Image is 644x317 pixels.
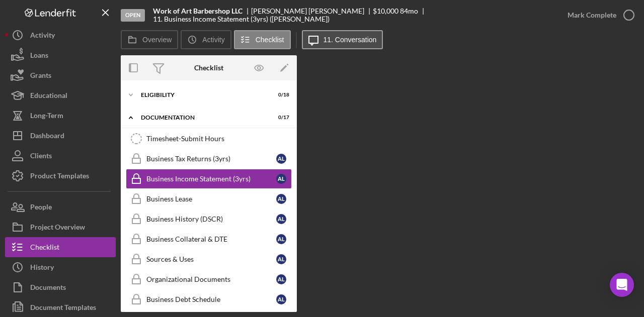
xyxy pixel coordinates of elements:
[146,275,276,283] div: Organizational Documents
[5,85,116,105] button: Educational
[276,214,286,224] div: A L
[276,274,286,284] div: A L
[276,254,286,264] div: A L
[146,295,276,303] div: Business Debt Schedule
[194,64,223,72] div: Checklist
[141,92,264,98] div: Eligibility
[126,229,292,249] a: Business Collateral & DTEAL
[30,85,67,108] div: Educational
[5,217,116,237] button: Project Overview
[146,175,276,183] div: Business Income Statement (3yrs)
[146,195,276,203] div: Business Lease
[610,273,634,297] div: Open Intercom Messenger
[30,105,63,128] div: Long-Term
[568,5,616,25] div: Mark Complete
[400,7,418,15] div: 84 mo
[30,166,89,188] div: Product Templates
[126,249,292,269] a: Sources & UsesAL
[121,9,145,22] div: Open
[302,30,383,49] button: 11. Conversation
[30,197,52,220] div: People
[5,237,116,257] button: Checklist
[373,7,398,15] span: $10,000
[276,234,286,244] div: A L
[5,197,116,217] button: People
[202,36,224,44] label: Activity
[141,115,264,121] div: Documentation
[271,115,289,121] div: 0 / 17
[126,129,292,149] a: Timesheet-Submit Hours
[153,15,330,23] div: 11. Business Income Statement (3yrs) ([PERSON_NAME])
[276,174,286,184] div: A L
[30,65,51,88] div: Grants
[30,25,55,48] div: Activity
[126,209,292,229] a: Business History (DSCR)AL
[5,166,116,186] button: Product Templates
[276,194,286,204] div: A L
[126,149,292,169] a: Business Tax Returns (3yrs)AL
[30,237,59,260] div: Checklist
[30,45,48,68] div: Loans
[153,7,243,15] b: Work of Art Barbershop LLC
[146,135,291,143] div: Timesheet-Submit Hours
[276,294,286,304] div: A L
[5,45,116,65] button: Loans
[30,146,52,168] div: Clients
[256,36,284,44] label: Checklist
[557,5,639,25] button: Mark Complete
[146,255,276,263] div: Sources & Uses
[276,154,286,164] div: A L
[271,92,289,98] div: 0 / 18
[30,257,54,280] div: History
[146,235,276,243] div: Business Collateral & DTE
[5,277,116,297] button: Documents
[251,7,373,15] div: [PERSON_NAME] [PERSON_NAME]
[30,277,66,300] div: Documents
[181,30,231,49] button: Activity
[146,215,276,223] div: Business History (DSCR)
[5,126,116,146] button: Dashboard
[126,169,292,189] a: Business Income Statement (3yrs)AL
[126,269,292,289] a: Organizational DocumentsAL
[5,146,116,166] button: Clients
[146,155,276,163] div: Business Tax Returns (3yrs)
[30,126,64,148] div: Dashboard
[5,65,116,85] button: Grants
[126,289,292,309] a: Business Debt ScheduleAL
[234,30,291,49] button: Checklist
[5,257,116,277] button: History
[324,36,377,44] label: 11. Conversation
[126,189,292,209] a: Business LeaseAL
[142,36,172,44] label: Overview
[5,105,116,126] button: Long-Term
[5,25,116,45] button: Activity
[30,217,85,240] div: Project Overview
[121,30,178,49] button: Overview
